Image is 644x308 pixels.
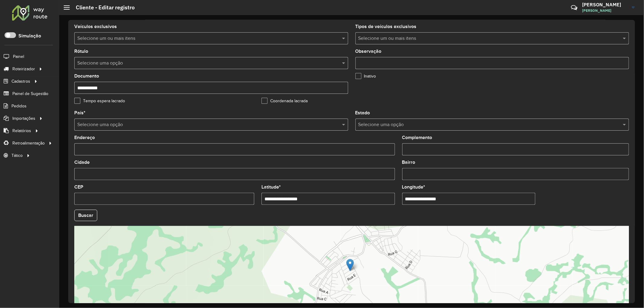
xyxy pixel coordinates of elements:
[74,48,88,55] label: Rótulo
[74,72,99,80] label: Documento
[402,134,432,141] label: Complemento
[12,90,48,97] span: Painel de Sugestão
[261,98,308,104] label: Coordenada lacrada
[74,183,83,191] label: CEP
[568,1,581,14] a: Contato Rápido
[74,109,85,116] label: País
[70,4,135,11] h2: Cliente - Editar registro
[355,23,417,30] label: Tipos de veículos exclusivos
[11,78,30,84] span: Cadastros
[74,210,97,221] button: Buscar
[11,103,27,109] span: Pedidos
[12,128,31,134] span: Relatórios
[12,66,35,72] span: Roteirizador
[261,183,281,191] label: Latitude
[12,115,35,122] span: Importações
[355,73,376,79] label: Inativo
[346,259,354,271] img: Marker
[74,23,117,30] label: Veículos exclusivos
[355,48,382,55] label: Observação
[18,32,41,40] label: Simulação
[13,53,24,60] span: Painel
[402,183,425,191] label: Longitude
[12,140,45,146] span: Retroalimentação
[355,109,370,116] label: Estado
[11,152,23,159] span: Tático
[582,8,627,13] span: [PERSON_NAME]
[74,98,125,104] label: Tempo espera lacrado
[74,134,95,141] label: Endereço
[402,159,415,166] label: Bairro
[582,2,627,8] h3: [PERSON_NAME]
[74,159,90,166] label: Cidade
